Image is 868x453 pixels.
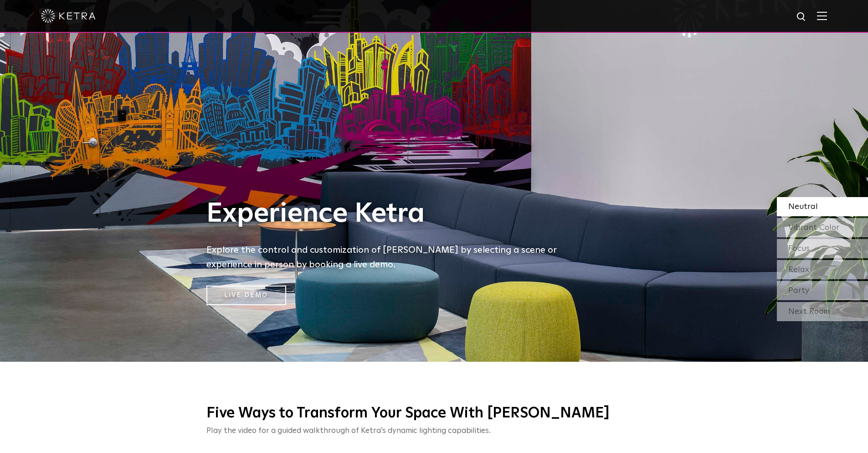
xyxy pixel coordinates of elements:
h1: Experience Ketra [206,199,571,229]
span: Party [788,286,809,295]
span: Focus [788,245,810,253]
img: search icon [796,11,807,23]
span: Play the video for a guided walkthrough of Ketra’s dynamic lighting capabilities. [206,427,491,435]
div: Next Room [777,302,868,321]
img: Hamburger%20Nav.svg [817,11,827,20]
span: Vibrant Color [788,224,839,232]
h3: Five Ways to Transform Your Space With [PERSON_NAME] [206,404,662,423]
span: Relax [788,266,809,274]
img: ketra-logo-2019-white [41,9,96,23]
a: Live Demo [206,286,286,305]
h5: Explore the control and customization of [PERSON_NAME] by selecting a scene or experience in pers... [206,243,571,272]
span: Neutral [788,203,818,211]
